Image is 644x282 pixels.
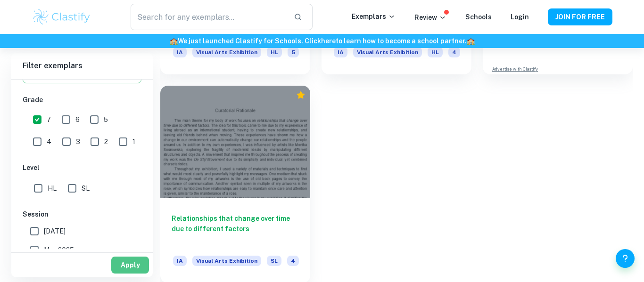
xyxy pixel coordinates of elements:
[131,4,286,30] input: Search for any exemplars...
[465,13,492,21] a: Schools
[76,137,80,147] span: 3
[47,114,51,125] span: 7
[267,256,281,266] span: SL
[616,249,635,268] button: Help and Feedback
[47,137,51,147] span: 4
[352,11,396,22] p: Exemplars
[44,245,74,255] span: May 2025
[511,13,529,21] a: Login
[467,37,475,45] span: 🏫
[173,256,187,266] span: IA
[321,37,336,45] a: here
[44,226,66,236] span: [DATE]
[23,209,141,219] h6: Session
[48,183,57,193] span: HL
[82,183,90,193] span: SL
[492,66,538,73] a: Advertise with Clastify
[428,47,443,57] span: HL
[288,47,299,57] span: 5
[334,47,347,57] span: IA
[173,47,187,57] span: IA
[192,47,261,57] span: Visual Arts Exhibition
[111,257,149,274] button: Apply
[2,36,642,46] h6: We just launched Clastify for Schools. Click to learn how to become a school partner.
[353,47,422,57] span: Visual Arts Exhibition
[287,256,299,266] span: 4
[104,137,108,147] span: 2
[75,114,80,125] span: 6
[296,90,305,100] div: Premium
[414,12,446,23] p: Review
[23,95,141,105] h6: Grade
[11,53,153,79] h6: Filter exemplars
[32,8,91,26] img: Clastify logo
[23,162,141,173] h6: Level
[192,256,261,266] span: Visual Arts Exhibition
[170,37,178,45] span: 🏫
[104,114,108,125] span: 5
[132,137,135,147] span: 1
[267,47,282,57] span: HL
[548,8,612,25] button: JOIN FOR FREE
[172,213,299,244] h6: Relationships that change over time due to different factors
[448,47,460,57] span: 4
